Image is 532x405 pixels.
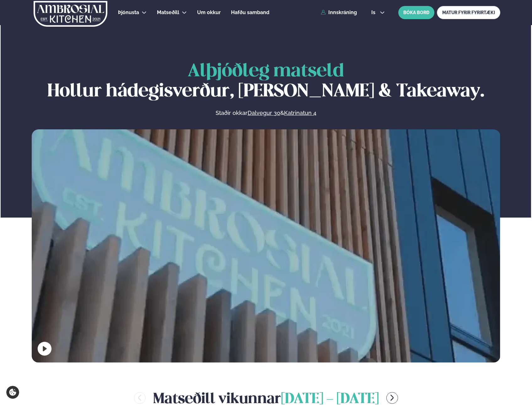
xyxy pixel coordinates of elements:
span: Um okkur [197,9,221,15]
button: BÓKA BORÐ [398,6,434,19]
a: Dalvegur 30 [248,109,280,117]
a: Matseðill [157,9,179,16]
span: Hafðu samband [231,9,269,15]
p: Staðir okkar & [147,109,384,117]
button: menu-btn-right [386,392,398,404]
a: Innskráning [321,10,357,15]
span: Alþjóðleg matseld [188,63,344,80]
button: menu-btn-left [134,392,146,404]
a: MATUR FYRIR FYRIRTÆKI [437,6,500,19]
img: logo [33,1,108,27]
a: Katrinatun 4 [284,109,316,117]
button: is [366,10,390,15]
a: Hafðu samband [231,9,269,16]
span: Matseðill [157,9,179,15]
a: Cookie settings [6,386,19,399]
span: Þjónusta [118,9,139,15]
span: is [371,10,377,15]
a: Um okkur [197,9,221,16]
h1: Hollur hádegisverður, [PERSON_NAME] & Takeaway. [32,62,500,102]
a: Þjónusta [118,9,139,16]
